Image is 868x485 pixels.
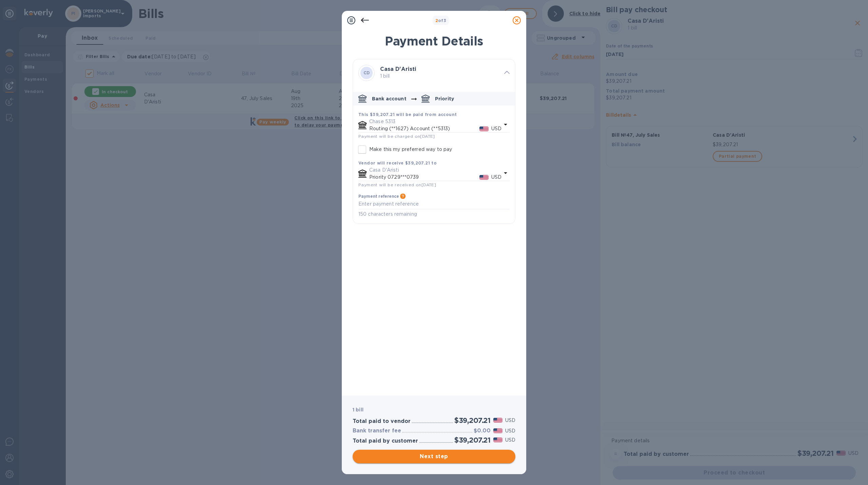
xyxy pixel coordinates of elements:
p: Chase 5313 [369,118,501,125]
p: USD [491,174,501,181]
span: Payment will be charged on [DATE] [358,134,435,139]
h3: Total paid to vendor [353,418,411,425]
p: Routing (**1627) Account (**5313) [369,125,479,132]
h3: $0.00 [474,428,491,434]
h3: Bank transfer fee [353,428,401,434]
h3: Total paid by customer [353,438,418,444]
p: USD [505,436,515,444]
img: USD [479,127,489,131]
p: USD [505,427,515,434]
p: USD [491,125,501,132]
h2: $39,207.21 [454,416,491,425]
p: USD [505,417,515,424]
b: Casa D'Aristi [380,66,416,72]
h1: Payment Details [353,34,515,48]
button: Next step [353,450,515,463]
p: Casa D'Aristi [369,167,501,174]
p: Bank account [372,95,407,102]
span: Next step [358,452,510,461]
p: 1 bill [380,73,499,80]
h3: Payment reference [358,194,399,199]
h2: $39,207.21 [454,436,491,444]
img: USD [493,438,502,442]
img: USD [493,418,502,423]
b: of 3 [435,18,447,23]
b: 1 bill [353,407,363,412]
b: Vendor will receive $39,207.21 to [358,160,437,166]
p: Priority 0729***0739 [369,174,479,181]
p: Make this my preferred way to pay [369,146,452,153]
img: USD [493,428,502,433]
p: 150 characters remaining [358,210,510,218]
div: default-method [353,89,515,224]
img: USD [479,175,489,180]
b: This $39,207.21 will be paid from account [358,112,457,117]
p: Priority [435,95,454,102]
b: CD [363,70,370,75]
div: CDCasa D'Aristi 1 bill [353,59,515,86]
span: 2 [435,18,438,23]
span: Payment will be received on [DATE] [358,182,436,187]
